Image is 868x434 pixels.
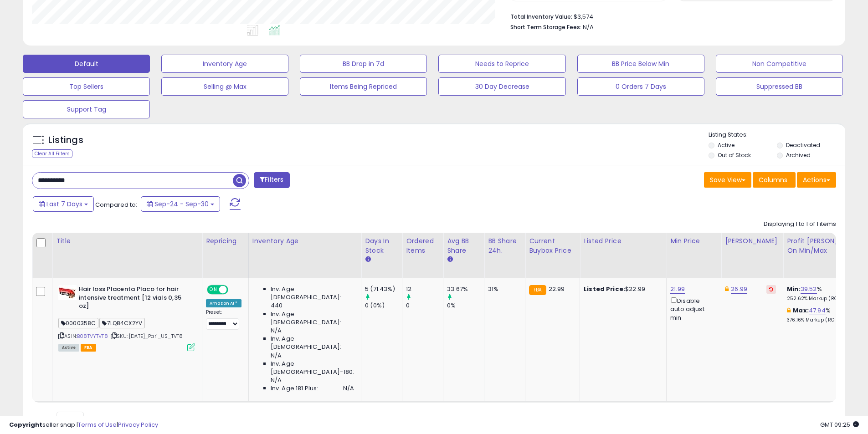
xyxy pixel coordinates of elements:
b: Total Inventory Value: [510,13,572,20]
b: Short Term Storage Fees: [510,23,581,31]
label: Active [718,141,734,149]
span: 2025-10-8 09:25 GMT [820,420,859,429]
p: 376.16% Markup (ROI) [787,317,863,323]
label: Deactivated [786,141,820,149]
span: | SKU: [DATE]_Pari_US_TVT8 [109,332,183,340]
span: Columns [759,175,787,184]
div: Displaying 1 to 1 of 1 items [764,220,836,229]
label: Out of Stock [718,151,751,159]
div: BB Share 24h. [488,236,521,255]
small: FBA [529,285,546,295]
div: 31% [488,285,518,293]
div: 5 (71.43%) [365,285,402,293]
span: N/A [271,352,282,360]
span: Inv. Age [DEMOGRAPHIC_DATA]: [271,335,354,351]
button: Default [23,55,150,73]
b: Min: [787,285,801,293]
div: $22.99 [584,285,659,293]
span: 0000358C [58,318,98,328]
span: All listings currently available for purchase on Amazon [58,344,79,352]
a: Terms of Use [78,420,117,429]
p: 252.62% Markup (ROI) [787,296,863,302]
span: N/A [271,376,282,384]
div: Ordered Items [406,236,439,255]
b: Max: [793,306,809,315]
div: 0% [447,301,484,310]
div: 0 [406,301,443,310]
button: 0 Orders 7 Days [577,77,704,96]
button: BB Drop in 7d [300,55,427,73]
span: Compared to: [95,200,137,209]
b: Hair loss Placenta Placo for hair intensive treatment [12 vials 0,35 oz] [79,285,190,313]
img: 41fvvpt8kIL._SL40_.jpg [58,285,77,300]
div: Profit [PERSON_NAME] on Min/Max [787,236,866,255]
div: Days In Stock [365,236,398,255]
button: Top Sellers [23,77,150,96]
button: Inventory Age [161,55,288,73]
span: N/A [271,327,282,335]
button: 30 Day Decrease [438,77,565,96]
div: Current Buybox Price [529,236,576,255]
div: Min Price [670,236,717,246]
a: 47.94 [809,306,826,315]
span: Inv. Age 181 Plus: [271,384,318,393]
strong: Copyright [9,420,42,429]
span: FBA [81,344,96,352]
span: 440 [271,301,282,310]
div: Title [56,236,198,246]
a: Privacy Policy [118,420,158,429]
li: $3,574 [510,10,829,21]
span: Last 7 Days [46,199,82,209]
div: Preset: [206,309,241,330]
div: % [787,306,863,323]
a: 39.52 [801,285,817,294]
span: OFF [227,286,241,294]
span: 7LQ84CX2YV [99,318,145,328]
span: Inv. Age [DEMOGRAPHIC_DATA]-180: [271,360,354,376]
a: 21.99 [670,285,685,294]
button: Support Tag [23,100,150,118]
button: Last 7 Days [33,196,94,212]
a: B08TVYTVT8 [77,332,108,340]
button: Non Competitive [716,55,843,73]
div: ASIN: [58,285,195,350]
button: BB Price Below Min [577,55,704,73]
small: Avg BB Share. [447,255,452,264]
span: Inv. Age [DEMOGRAPHIC_DATA]: [271,310,354,327]
button: Actions [797,172,836,188]
div: 0 (0%) [365,301,402,310]
small: Days In Stock. [365,255,370,264]
b: Listed Price: [584,285,625,293]
span: N/A [583,23,594,31]
span: Show: entries [39,414,104,423]
button: Columns [753,172,796,188]
div: Inventory Age [252,236,357,246]
button: Save View [704,172,751,188]
div: Listed Price [584,236,663,246]
div: % [787,285,863,302]
div: 12 [406,285,443,293]
div: Disable auto adjust min [670,296,714,322]
div: 33.67% [447,285,484,293]
span: 22.99 [549,285,565,293]
span: N/A [343,384,354,393]
div: Amazon AI * [206,299,241,307]
button: Items Being Repriced [300,77,427,96]
div: Repricing [206,236,245,246]
div: Clear All Filters [32,149,72,158]
span: ON [208,286,219,294]
button: Needs to Reprice [438,55,565,73]
button: Selling @ Max [161,77,288,96]
button: Sep-24 - Sep-30 [141,196,220,212]
button: Filters [254,172,289,188]
span: Inv. Age [DEMOGRAPHIC_DATA]: [271,285,354,301]
h5: Listings [48,134,83,147]
span: Sep-24 - Sep-30 [154,199,209,209]
label: Archived [786,151,811,159]
div: [PERSON_NAME] [725,236,779,246]
div: seller snap | | [9,421,158,429]
a: 26.99 [731,285,747,294]
p: Listing States: [709,131,845,139]
button: Suppressed BB [716,77,843,96]
div: Avg BB Share [447,236,480,255]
